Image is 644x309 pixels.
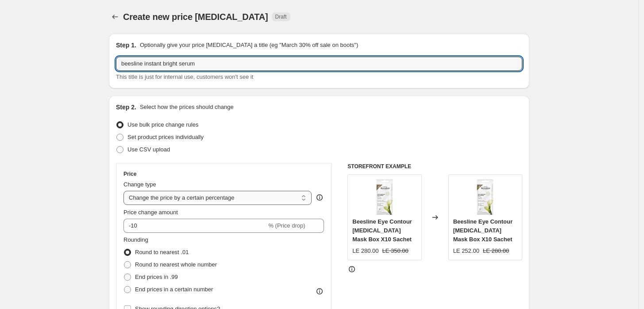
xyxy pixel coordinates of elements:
h3: Price [123,170,136,178]
span: Beesline Eye Contour [MEDICAL_DATA] Mask Box X10 Sachet [453,218,513,243]
div: LE 252.00 [453,247,479,255]
img: beesline-eye-contour-whitening-mask-box-x10-sachet-7702278_80x.webp [367,179,402,215]
span: Change type [123,181,156,188]
span: Draft [275,13,287,20]
span: End prices in a certain number [135,286,213,293]
p: Optionally give your price [MEDICAL_DATA] a title (eg "March 30% off sale on boots") [140,41,358,50]
h6: STOREFRONT EXAMPLE [347,163,522,170]
h2: Step 1. [116,41,136,50]
h2: Step 2. [116,103,136,112]
strike: LE 280.00 [483,247,509,255]
span: Rounding [123,236,148,243]
button: Price change jobs [109,11,121,23]
span: Create new price [MEDICAL_DATA] [123,12,268,22]
span: This title is just for internal use, customers won't see it [116,73,253,80]
input: -15 [123,219,266,233]
span: % (Price drop) [268,222,305,229]
span: Round to nearest whole number [135,261,217,268]
span: Beesline Eye Contour [MEDICAL_DATA] Mask Box X10 Sachet [352,218,412,243]
div: LE 280.00 [352,247,378,255]
input: 30% off holiday sale [116,57,522,71]
span: Use CSV upload [127,146,170,153]
span: End prices in .99 [135,274,178,280]
p: Select how the prices should change [140,103,234,112]
img: beesline-eye-contour-whitening-mask-box-x10-sachet-7702278_80x.webp [467,179,503,215]
span: Set product prices individually [127,134,204,140]
strike: LE 350.00 [382,247,409,255]
span: Round to nearest .01 [135,249,189,255]
span: Price change amount [123,209,178,216]
div: help [315,193,324,202]
span: Use bulk price change rules [127,121,198,128]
